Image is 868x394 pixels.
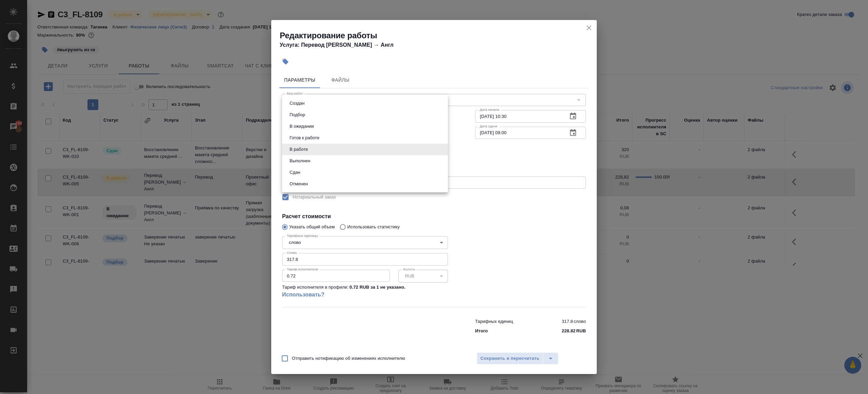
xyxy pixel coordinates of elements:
[288,180,310,188] button: Отменен
[288,123,316,130] button: В ожидании
[288,146,310,153] button: В работе
[288,111,307,119] button: Подбор
[288,157,312,165] button: Выполнен
[288,134,321,142] button: Готов к работе
[288,100,307,107] button: Создан
[288,169,302,176] button: Сдан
